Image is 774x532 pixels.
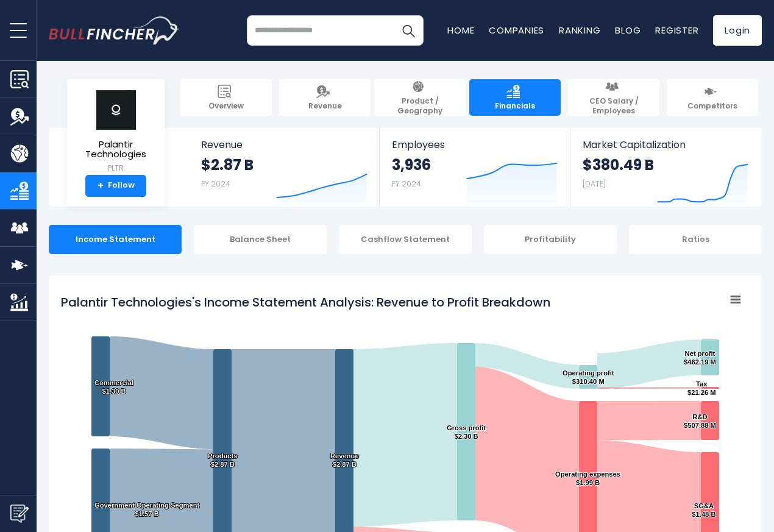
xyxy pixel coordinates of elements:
a: Employees 3,936 FY 2024 [380,128,569,207]
span: Financials [495,101,535,111]
div: Profitability [484,225,617,254]
div: Balance Sheet [194,225,327,254]
div: Ratios [629,225,762,254]
a: Palantir Technologies PLTR [76,89,155,175]
a: Overview [180,79,272,116]
a: Register [655,24,698,37]
span: Employees [392,139,557,151]
a: CEO Salary / Employees [568,79,659,116]
a: Home [447,24,474,37]
a: Product / Geography [374,79,466,116]
a: Login [713,15,762,46]
div: Cashflow Statement [339,225,472,254]
text: R&D $507.88 M [684,413,716,429]
a: +Follow [85,175,146,197]
text: Net profit $462.19 M [684,350,716,366]
span: Market Capitalization [583,139,748,151]
span: Overview [208,101,244,111]
text: SG&A $1.48 B [692,502,715,518]
tspan: Palantir Technologies's Income Statement Analysis: Revenue to Profit Breakdown [61,294,550,311]
small: FY 2024 [201,179,230,189]
a: Revenue $2.87 B FY 2024 [189,128,380,207]
strong: + [98,180,104,191]
small: PLTR [77,163,155,174]
a: Go to homepage [49,16,180,44]
strong: 3,936 [392,155,431,174]
a: Competitors [667,79,758,116]
span: Product / Geography [380,96,460,115]
button: Search [393,15,424,46]
text: Gross profit $2.30 B [447,424,486,440]
small: FY 2024 [392,179,421,189]
small: [DATE] [583,179,606,189]
a: Companies [489,24,544,37]
span: Revenue [308,101,342,111]
a: Revenue [279,79,371,116]
span: Competitors [687,101,737,111]
text: Operating expenses $1.99 B [555,470,620,486]
strong: $2.87 B [201,155,254,174]
text: Revenue $2.87 B [330,452,359,468]
img: bullfincher logo [49,16,180,44]
a: Ranking [559,24,600,37]
a: Market Capitalization $380.49 B [DATE] [570,128,761,207]
text: Operating profit $310.40 M [563,369,614,385]
div: Income Statement [49,225,182,254]
text: Products $2.87 B [208,452,238,468]
span: Palantir Technologies [77,140,155,160]
span: CEO Salary / Employees [574,96,653,115]
a: Blog [615,24,641,37]
text: Government Operating Segment $1.57 B [94,502,199,517]
strong: $380.49 B [583,155,654,174]
span: Revenue [201,139,367,151]
text: Commercial $1.30 B [94,379,133,395]
text: Tax $21.26 M [687,380,716,396]
a: Financials [469,79,561,116]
